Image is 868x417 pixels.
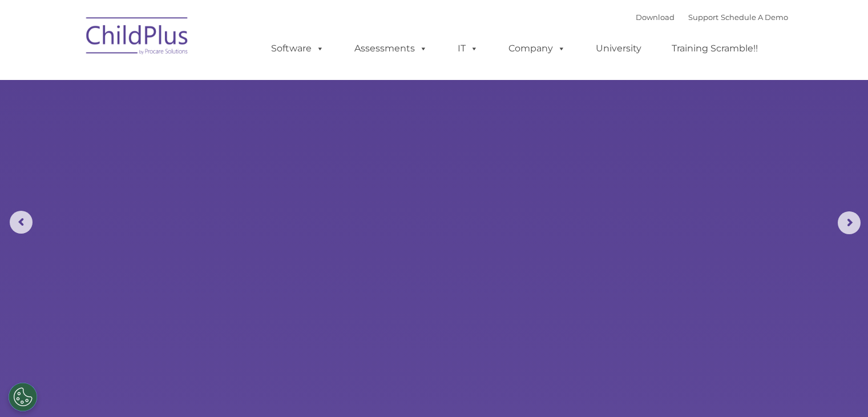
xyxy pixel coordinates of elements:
font: | [636,13,788,22]
a: Training Scramble!! [660,37,769,60]
a: University [584,37,653,60]
a: Download [636,13,675,22]
a: IT [446,37,490,60]
a: Schedule A Demo [721,13,788,22]
a: Assessments [343,37,439,60]
button: Cookies Settings [9,383,37,411]
a: Support [688,13,718,22]
img: ChildPlus by Procare Solutions [80,9,195,66]
a: Company [497,37,577,60]
a: Software [260,37,336,60]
